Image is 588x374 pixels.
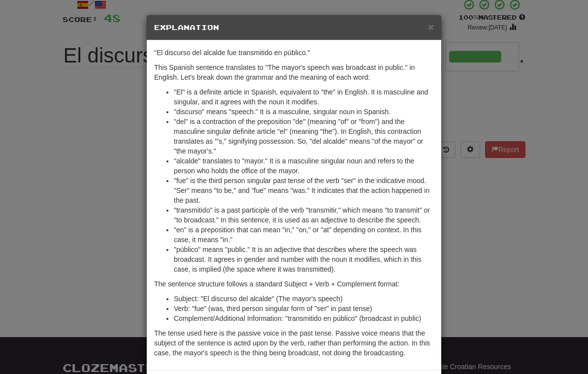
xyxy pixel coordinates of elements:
li: "transmitido" is a past participle of the verb "transmitir," which means "to transmit" or "to bro... [174,205,434,225]
li: "discurso" means "speech." It is a masculine, singular noun in Spanish. [174,107,434,117]
li: "fue" is the third person singular past tense of the verb "ser" in the indicative mood. "Ser" mea... [174,176,434,205]
li: Subject: "El discurso del alcalde" (The mayor's speech) [174,294,434,304]
li: "público" means "public." It is an adjective that describes where the speech was broadcast. It ag... [174,245,434,274]
p: The sentence structure follows a standard Subject + Verb + Complement format: [154,279,434,289]
li: "en" is a preposition that can mean "in," "on," or "at" depending on context. In this case, it me... [174,225,434,245]
li: "alcalde" translates to "mayor." It is a masculine singular noun and refers to the person who hol... [174,156,434,176]
button: Close [428,22,434,32]
p: "El discurso del alcalde fue transmitido en público." [154,48,434,58]
span: × [428,21,434,32]
li: "El" is a definite article in Spanish, equivalent to "the" in English. It is masculine and singul... [174,87,434,107]
h5: Explanation [154,23,434,32]
li: "del" is a contraction of the preposition "de" (meaning "of" or "from") and the masculine singula... [174,117,434,156]
p: This Spanish sentence translates to "The mayor's speech was broadcast in public." in English. Let... [154,62,434,82]
p: The tense used here is the passive voice in the past tense. Passive voice means that the subject ... [154,328,434,358]
li: Verb: "fue" (was, third person singular form of "ser" in past tense) [174,304,434,313]
li: Complement/Additional Information: "transmitido en público" (broadcast in public) [174,313,434,323]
